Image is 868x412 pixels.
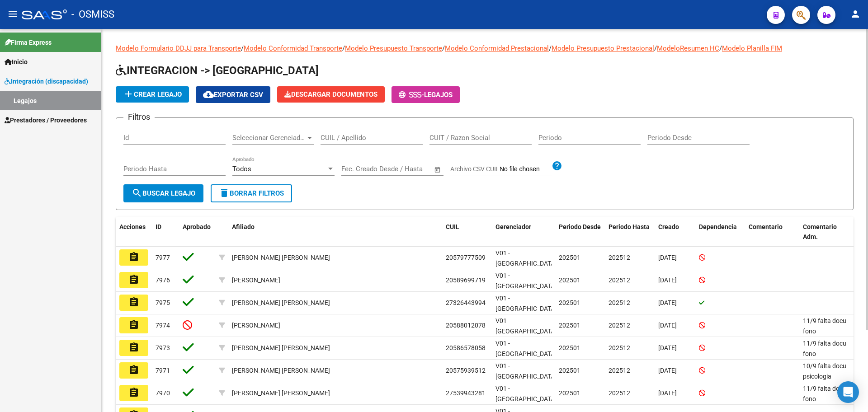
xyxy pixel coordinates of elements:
datatable-header-cell: ID [152,217,179,247]
span: 202501 [559,254,580,261]
span: 202501 [559,322,580,329]
span: 20579777509 [446,254,486,261]
span: Creado [658,223,679,230]
button: Buscar Legajo [123,184,203,202]
span: 7970 [156,389,170,397]
span: Gerenciador [495,223,531,230]
span: Inicio [5,57,28,67]
span: 202512 [609,299,630,306]
span: 202501 [559,299,580,306]
a: Modelo Formulario DDJJ para Transporte [116,44,241,52]
mat-icon: assignment [128,274,139,285]
span: Afiliado [232,223,255,230]
button: -Legajos [392,86,460,103]
span: 7971 [156,367,170,374]
span: 7977 [156,254,170,261]
span: V01 - [GEOGRAPHIC_DATA] [495,317,557,335]
span: 20588012078 [446,322,486,329]
span: 202512 [609,367,630,374]
span: 7974 [156,322,170,329]
datatable-header-cell: Afiliado [228,217,442,247]
mat-icon: assignment [128,365,139,375]
button: Crear Legajo [116,86,189,103]
span: 202501 [559,367,580,374]
div: [PERSON_NAME] [232,275,280,286]
datatable-header-cell: Gerenciador [492,217,555,247]
span: Todos [232,165,251,173]
span: 20586578058 [446,344,486,351]
div: [PERSON_NAME] [PERSON_NAME] [232,343,330,353]
mat-icon: assignment [128,297,139,308]
span: Acciones [119,223,146,230]
input: Fecha inicio [341,165,378,173]
h3: Filtros [123,111,155,123]
a: Modelo Conformidad Prestacional [445,44,549,52]
span: - [399,91,424,99]
span: Aprobado [183,223,211,230]
datatable-header-cell: Comentario [745,217,799,247]
span: [DATE] [658,389,677,397]
span: Prestadores / Proveedores [5,115,87,125]
span: Periodo Hasta [609,223,650,230]
span: 202512 [609,254,630,261]
span: Comentario [749,223,783,230]
span: Buscar Legajo [132,189,195,197]
datatable-header-cell: Creado [655,217,695,247]
span: 7975 [156,299,170,306]
a: Modelo Presupuesto Prestacional [552,44,654,52]
span: Archivo CSV CUIL [450,165,500,173]
button: Exportar CSV [196,86,270,103]
div: [PERSON_NAME] [PERSON_NAME] [232,253,330,263]
span: Firma Express [5,37,52,47]
span: 202501 [559,389,580,397]
a: Modelo Planilla FIM [722,44,782,52]
span: ID [156,223,161,230]
span: - OSMISS [71,5,114,24]
datatable-header-cell: Periodo Desde [555,217,605,247]
span: 20575939512 [446,367,486,374]
mat-icon: cloud_download [203,89,214,100]
span: 202512 [609,344,630,351]
input: Archivo CSV CUIL [500,165,552,173]
span: 11/9 falta docu fono [803,317,846,335]
span: [DATE] [658,367,677,374]
a: Modelo Presupuesto Transporte [345,44,442,52]
input: Fecha fin [386,165,430,173]
span: Borrar Filtros [219,189,284,197]
span: V01 - [GEOGRAPHIC_DATA] [495,295,557,312]
button: Borrar Filtros [211,184,292,202]
span: Comentario Adm. [803,223,837,241]
span: Seleccionar Gerenciador [232,134,306,142]
mat-icon: assignment [128,342,139,353]
span: [DATE] [658,344,677,351]
span: 27539943281 [446,389,486,397]
mat-icon: delete [219,187,230,198]
span: 7973 [156,344,170,351]
span: 10/9 falta docu psicologia [803,362,846,380]
mat-icon: assignment [128,252,139,262]
span: Crear Legajo [123,90,182,98]
span: V01 - [GEOGRAPHIC_DATA] [495,340,557,357]
span: CUIL [446,223,459,230]
div: [PERSON_NAME] [PERSON_NAME] [232,365,330,376]
a: ModeloResumen HC [657,44,719,52]
mat-icon: add [123,89,134,99]
span: Legajos [424,91,453,99]
div: Open Intercom Messenger [837,381,859,403]
datatable-header-cell: Dependencia [695,217,745,247]
span: [DATE] [658,254,677,261]
div: [PERSON_NAME] [PERSON_NAME] [232,388,330,398]
datatable-header-cell: Comentario Adm. [799,217,854,247]
span: 202512 [609,276,630,284]
span: Periodo Desde [559,223,601,230]
a: Modelo Conformidad Transporte [244,44,342,52]
mat-icon: assignment [128,387,139,398]
span: V01 - [GEOGRAPHIC_DATA] [495,249,557,267]
span: 7976 [156,276,170,284]
button: Open calendar [433,164,443,175]
span: 20589699719 [446,276,486,284]
datatable-header-cell: Periodo Hasta [605,217,655,247]
span: [DATE] [658,276,677,284]
span: Exportar CSV [203,91,263,99]
span: [DATE] [658,322,677,329]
